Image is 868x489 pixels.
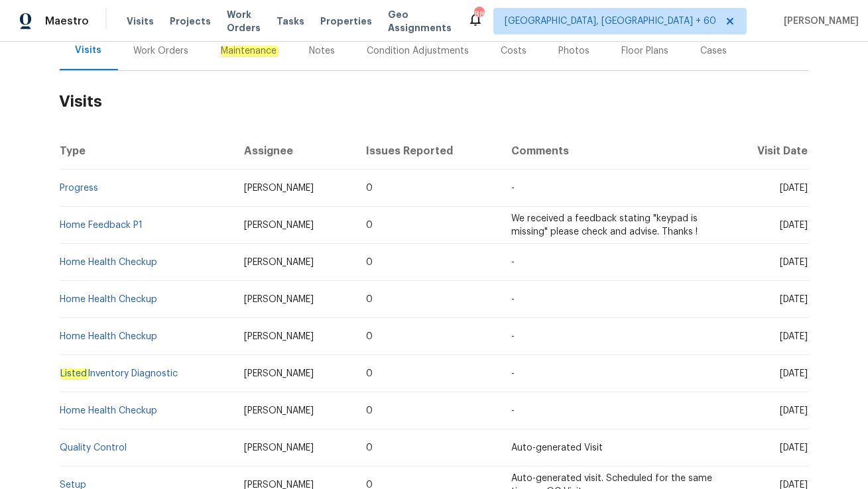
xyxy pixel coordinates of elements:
div: Work Orders [134,44,189,58]
span: - [511,332,515,341]
th: Assignee [233,133,355,170]
span: [DATE] [780,295,808,304]
span: Properties [320,15,372,28]
span: Auto-generated Visit [511,443,603,453]
div: Visits [76,44,102,57]
a: Progress [60,184,99,193]
span: 0 [366,406,373,415]
span: We received a feedback stating "keypad is missing" please check and advise. Thanks ! [511,214,698,237]
span: [DATE] [780,184,808,193]
a: Home Feedback P1 [60,221,143,230]
a: Home Health Checkup [60,406,158,415]
span: Geo Assignments [388,8,452,34]
div: Notes [310,44,336,58]
span: - [511,369,515,378]
th: Comments [501,133,725,170]
span: 0 [366,332,373,341]
span: - [511,184,515,193]
a: Home Health Checkup [60,258,158,267]
span: [DATE] [780,258,808,267]
th: Visit Date [725,133,808,170]
em: Maintenance [221,46,278,56]
span: 0 [366,184,373,193]
div: 887 [474,8,483,21]
th: Type [60,133,233,170]
span: Maestro [45,15,89,28]
span: [DATE] [780,332,808,341]
span: [DATE] [780,369,808,378]
div: Floor Plans [622,44,669,58]
div: Costs [501,44,527,58]
span: 0 [366,295,373,304]
span: 0 [366,369,373,378]
span: - [511,295,515,304]
em: Listed [60,368,88,379]
div: Condition Adjustments [367,44,469,58]
span: 0 [366,258,373,267]
span: [PERSON_NAME] [244,258,314,267]
span: [PERSON_NAME] [244,221,314,230]
span: [PERSON_NAME] [244,332,314,341]
span: Tasks [277,17,304,26]
h2: Visits [60,71,809,133]
span: Projects [170,15,211,28]
span: - [511,258,515,267]
span: [PERSON_NAME] [244,406,314,415]
span: [PERSON_NAME] [244,295,314,304]
div: Photos [559,44,590,58]
span: [PERSON_NAME] [778,15,859,28]
a: Quality Control [60,443,127,453]
span: [DATE] [780,221,808,230]
th: Issues Reported [355,133,501,170]
span: Work Orders [227,8,261,34]
span: 0 [366,221,373,230]
span: [PERSON_NAME] [244,443,314,453]
span: [PERSON_NAME] [244,184,314,193]
a: ListedInventory Diagnostic [60,368,178,379]
span: [GEOGRAPHIC_DATA], [GEOGRAPHIC_DATA] + 60 [505,15,716,28]
span: 0 [366,443,373,453]
a: Home Health Checkup [60,332,158,341]
span: Visits [127,15,154,28]
a: Home Health Checkup [60,295,158,304]
span: [PERSON_NAME] [244,369,314,378]
span: - [511,406,515,415]
span: [DATE] [780,443,808,453]
span: [DATE] [780,406,808,415]
div: Cases [701,44,727,58]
